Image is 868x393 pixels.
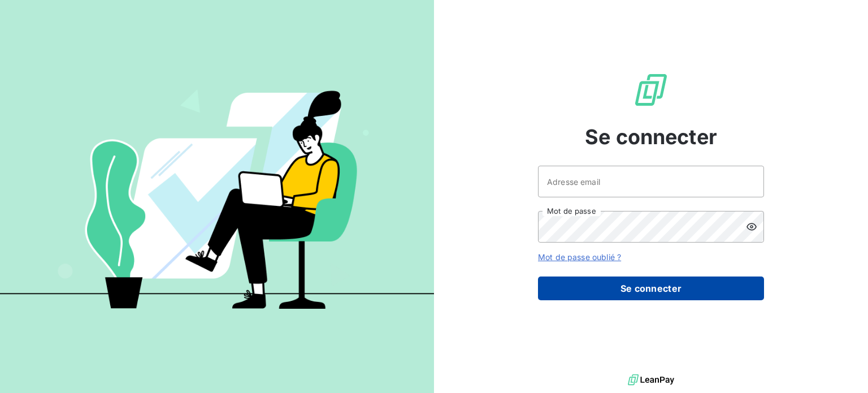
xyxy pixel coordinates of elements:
input: placeholder [538,166,764,197]
button: Se connecter [538,277,764,300]
img: Logo LeanPay [633,72,669,108]
a: Mot de passe oublié ? [538,252,621,262]
img: logo [628,372,674,388]
span: Se connecter [585,122,717,152]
